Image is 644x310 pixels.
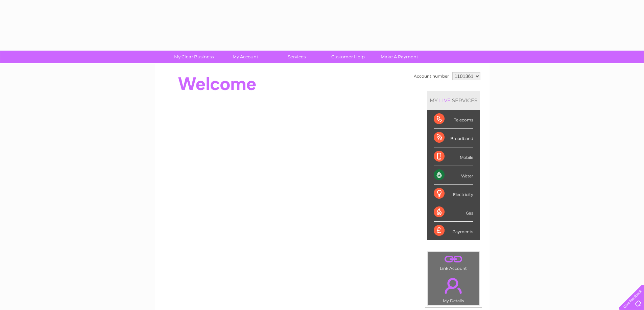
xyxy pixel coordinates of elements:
a: . [429,253,478,265]
div: Broadband [434,129,473,147]
a: Services [269,51,325,63]
td: Account number [412,71,451,82]
div: Electricity [434,185,473,203]
td: My Details [427,272,480,305]
a: My Clear Business [166,51,222,63]
div: Water [434,166,473,185]
a: . [429,274,478,298]
div: Mobile [434,147,473,166]
a: Customer Help [320,51,376,63]
a: Make A Payment [372,51,427,63]
div: MY SERVICES [427,91,480,110]
div: Telecoms [434,110,473,129]
td: Link Account [427,251,480,273]
div: Gas [434,203,473,222]
a: My Account [217,51,273,63]
div: Payments [434,222,473,240]
div: LIVE [438,97,452,104]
